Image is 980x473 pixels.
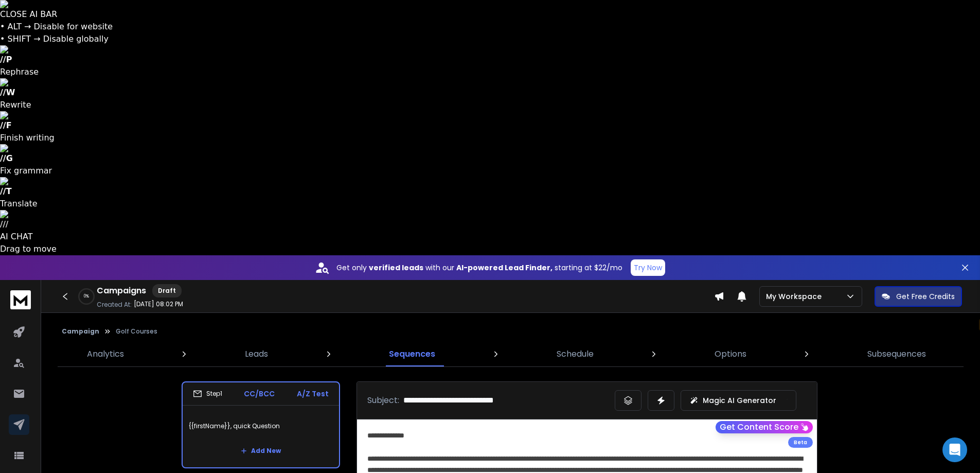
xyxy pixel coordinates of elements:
p: 0 % [84,293,89,300]
p: Subsequences [867,348,926,360]
p: A/Z Test [297,389,329,399]
a: Sequences [383,342,441,366]
p: CC/BCC [244,389,275,399]
button: Get Free Credits [875,286,962,307]
div: Beta [788,437,813,448]
p: Leads [245,348,268,360]
div: Step 1 [193,389,222,398]
p: My Workspace [766,291,826,302]
p: Subject: [367,394,399,407]
strong: AI-powered Lead Finder, [456,262,553,273]
p: Sequences [389,348,435,360]
p: Try Now [634,262,662,273]
div: Open Intercom Messenger [942,437,967,462]
img: logo [10,290,31,309]
p: Golf Courses [116,327,157,336]
p: [DATE] 08:02 PM [134,300,183,308]
p: Analytics [87,348,124,360]
a: Subsequences [861,342,932,366]
div: Draft [152,284,182,297]
a: Options [708,342,753,366]
p: Get only with our starting at $22/mo [336,262,622,273]
p: Get Free Credits [896,291,955,302]
button: Campaign [62,327,99,336]
p: Schedule [557,348,594,360]
a: Schedule [550,342,600,366]
strong: verified leads [369,262,423,273]
button: Try Now [631,259,665,276]
p: Options [715,348,746,360]
li: Step1CC/BCCA/Z Test{{firstName}}, quick QuestionAdd New [182,381,340,468]
p: Magic AI Generator [703,395,776,406]
button: Magic AI Generator [681,390,796,411]
a: Analytics [81,342,130,366]
p: {{firstName}}, quick Question [189,412,333,441]
a: Leads [239,342,274,366]
h1: Campaigns [97,285,146,297]
p: Created At: [97,301,132,309]
button: Add New [233,441,289,461]
button: Get Content Score [716,421,813,433]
